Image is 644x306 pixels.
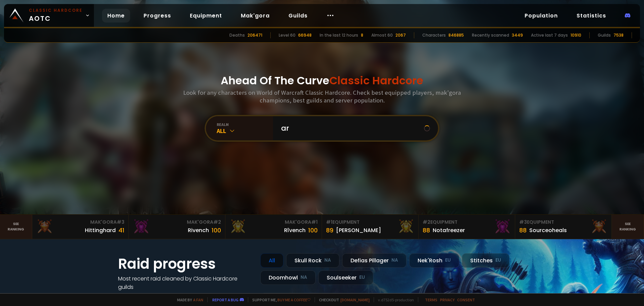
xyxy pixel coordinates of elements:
[213,219,221,225] span: # 2
[118,253,252,274] h1: Raid progress
[235,9,275,23] a: Mak'gora
[248,297,311,302] span: Support me,
[279,32,296,38] div: Level 60
[598,32,611,38] div: Guilds
[260,253,283,268] div: All
[217,127,273,135] div: All
[118,226,124,235] div: 41
[419,215,515,239] a: #2Equipment88Notafreezer
[229,32,245,38] div: Deaths
[311,219,318,225] span: # 1
[36,219,124,226] div: Mak'Gora
[277,297,311,302] a: Buy me a coffee
[118,274,252,291] h4: Most recent raid cleaned by Classic Hardcore guilds
[129,215,225,239] a: Mak'Gora#2Rivench100
[440,297,454,302] a: Privacy
[133,219,221,226] div: Mak'Gora
[322,215,419,239] a: #1Equipment89[PERSON_NAME]
[423,219,430,225] span: # 2
[519,226,527,235] div: 88
[29,7,83,13] small: Classic Hardcore
[613,32,624,38] div: 7538
[336,226,381,234] div: [PERSON_NAME]
[612,215,644,239] a: Seeranking
[193,297,203,302] a: a fan
[180,89,464,104] h3: Look for any characters on World of Warcraft Classic Hardcore. Check best equipped players, mak'g...
[371,32,393,38] div: Almost 60
[318,270,373,285] div: Soulseeker
[531,32,568,38] div: Active last 7 days
[173,297,203,302] span: Made by
[308,226,318,235] div: 100
[391,257,398,264] small: NA
[184,9,227,23] a: Equipment
[326,226,333,235] div: 89
[515,215,612,239] a: #3Equipment88Sourceoheals
[283,9,313,23] a: Guilds
[217,122,273,127] div: realm
[445,257,451,264] small: EU
[361,32,363,38] div: 8
[324,257,331,264] small: NA
[212,226,221,235] div: 100
[374,297,414,302] span: v. d752d5 - production
[395,32,406,38] div: 2067
[423,226,430,235] div: 88
[425,297,437,302] a: Terms
[118,292,162,299] a: See all progress
[315,297,370,302] span: Checkout
[301,274,307,281] small: NA
[571,32,581,38] div: 10910
[29,7,83,24] span: AOTC
[529,226,567,234] div: Sourceoheals
[4,4,94,27] a: Classic HardcoreAOTC
[117,219,124,225] span: # 3
[448,32,464,38] div: 846885
[342,253,407,268] div: Defias Pillager
[519,219,607,226] div: Equipment
[340,297,370,302] a: [DOMAIN_NAME]
[286,253,339,268] div: Skull Rock
[320,32,358,38] div: In the last 12 hours
[326,219,414,226] div: Equipment
[519,219,527,225] span: # 3
[423,219,511,226] div: Equipment
[277,116,424,140] input: Search a character...
[225,215,322,239] a: Mak'Gora#1Rîvench100
[102,9,130,23] a: Home
[298,32,312,38] div: 66948
[212,297,238,302] a: Report a bug
[329,73,423,88] span: Classic Hardcore
[260,270,316,285] div: Doomhowl
[188,226,209,234] div: Rivench
[32,215,129,239] a: Mak'Gora#3Hittinghard41
[422,32,446,38] div: Characters
[326,219,332,225] span: # 1
[85,226,116,234] div: Hittinghard
[409,253,459,268] div: Nek'Rosh
[462,253,509,268] div: Stitches
[457,297,475,302] a: Consent
[229,219,318,226] div: Mak'Gora
[495,257,501,264] small: EU
[284,226,306,234] div: Rîvench
[221,73,423,89] h1: Ahead Of The Curve
[472,32,509,38] div: Recently scanned
[571,9,611,23] a: Statistics
[519,9,563,23] a: Population
[433,226,465,234] div: Notafreezer
[138,9,176,23] a: Progress
[359,274,365,281] small: EU
[512,32,523,38] div: 3449
[248,32,262,38] div: 206471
